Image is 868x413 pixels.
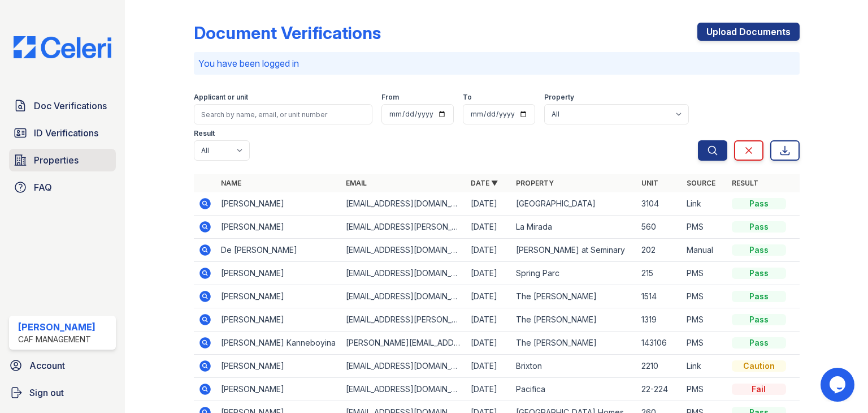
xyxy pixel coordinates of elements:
[341,285,466,308] td: [EMAIL_ADDRESS][DOMAIN_NAME]
[682,192,727,216] td: Link
[732,291,786,302] div: Pass
[216,378,341,401] td: [PERSON_NAME]
[732,198,786,209] div: Pass
[381,93,399,102] label: From
[216,192,341,216] td: [PERSON_NAME]
[516,179,554,187] a: Property
[682,285,727,308] td: PMS
[341,262,466,285] td: [EMAIL_ADDRESS][DOMAIN_NAME]
[216,355,341,378] td: [PERSON_NAME]
[511,285,636,308] td: The [PERSON_NAME]
[216,332,341,355] td: [PERSON_NAME] Kanneboyina
[466,216,511,239] td: [DATE]
[466,285,511,308] td: [DATE]
[732,244,786,256] div: Pass
[198,57,795,70] p: You have been logged in
[221,179,241,187] a: Name
[194,23,381,43] div: Document Verifications
[5,354,120,377] a: Account
[341,239,466,262] td: [EMAIL_ADDRESS][DOMAIN_NAME]
[463,93,472,102] label: To
[511,378,636,401] td: Pacifica
[466,262,511,285] td: [DATE]
[194,104,372,124] input: Search by name, email, or unit number
[466,308,511,332] td: [DATE]
[637,378,682,401] td: 22-224
[511,332,636,355] td: The [PERSON_NAME]
[641,179,658,187] a: Unit
[732,384,786,395] div: Fail
[346,179,367,187] a: Email
[697,23,800,41] a: Upload Documents
[682,378,727,401] td: PMS
[511,239,636,262] td: [PERSON_NAME] at Seminary
[637,192,682,216] td: 3104
[341,308,466,332] td: [EMAIL_ADDRESS][PERSON_NAME][DOMAIN_NAME]
[34,153,79,167] span: Properties
[216,216,341,239] td: [PERSON_NAME]
[511,192,636,216] td: [GEOGRAPHIC_DATA]
[216,239,341,262] td: De [PERSON_NAME]
[637,285,682,308] td: 1514
[216,285,341,308] td: [PERSON_NAME]
[544,93,574,102] label: Property
[471,179,498,187] a: Date ▼
[466,332,511,355] td: [DATE]
[732,360,786,372] div: Caution
[732,337,786,349] div: Pass
[466,378,511,401] td: [DATE]
[682,239,727,262] td: Manual
[682,332,727,355] td: PMS
[511,262,636,285] td: Spring Parc
[18,320,96,334] div: [PERSON_NAME]
[511,355,636,378] td: Brixton
[682,308,727,332] td: PMS
[5,381,120,404] a: Sign out
[637,332,682,355] td: 143106
[9,122,116,144] a: ID Verifications
[466,192,511,216] td: [DATE]
[216,262,341,285] td: [PERSON_NAME]
[466,239,511,262] td: [DATE]
[194,93,248,102] label: Applicant or unit
[29,359,65,372] span: Account
[34,180,52,194] span: FAQ
[637,216,682,239] td: 560
[466,355,511,378] td: [DATE]
[194,129,215,138] label: Result
[5,36,120,58] img: CE_Logo_Blue-a8612792a0a2168367f1c8372b55b34899dd931a85d93a1a3d3e32e68fde9ad4.png
[637,355,682,378] td: 2210
[821,368,857,402] iframe: chat widget
[732,179,758,187] a: Result
[34,126,98,140] span: ID Verifications
[732,268,786,279] div: Pass
[637,262,682,285] td: 215
[18,334,96,345] div: CAF Management
[687,179,715,187] a: Source
[341,216,466,239] td: [EMAIL_ADDRESS][PERSON_NAME][DOMAIN_NAME]
[732,221,786,233] div: Pass
[511,308,636,332] td: The [PERSON_NAME]
[9,149,116,171] a: Properties
[341,332,466,355] td: [PERSON_NAME][EMAIL_ADDRESS][DOMAIN_NAME]
[682,216,727,239] td: PMS
[341,355,466,378] td: [EMAIL_ADDRESS][DOMAIN_NAME]
[682,262,727,285] td: PMS
[341,378,466,401] td: [EMAIL_ADDRESS][DOMAIN_NAME]
[637,239,682,262] td: 202
[341,192,466,216] td: [EMAIL_ADDRESS][DOMAIN_NAME]
[29,386,64,399] span: Sign out
[682,355,727,378] td: Link
[9,94,116,117] a: Doc Verifications
[216,308,341,332] td: [PERSON_NAME]
[637,308,682,332] td: 1319
[9,176,116,199] a: FAQ
[732,314,786,325] div: Pass
[34,99,107,113] span: Doc Verifications
[511,216,636,239] td: La Mirada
